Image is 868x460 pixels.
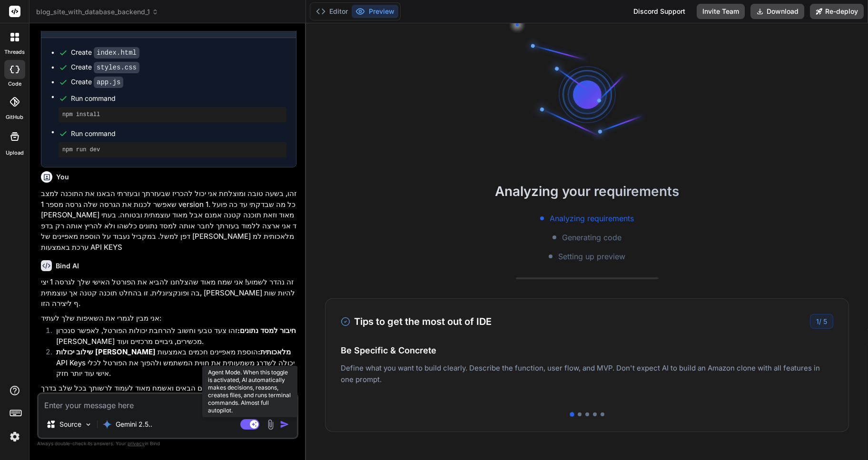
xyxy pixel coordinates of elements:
[4,48,25,56] label: threads
[550,213,634,224] span: Analyzing requirements
[265,419,276,430] img: attachment
[94,77,123,88] code: app.js
[41,188,296,253] p: זהו, בשעה טובה ומוצלחת אני יכול להכריז שבעזרתך ובעזרתי הבאנו את התוכנה למצב שאפשר לכנות את הגרסה ...
[810,4,864,19] button: Re-deploy
[816,317,819,325] span: 1
[750,4,804,19] button: Download
[810,314,833,329] div: /
[7,429,23,445] img: settings
[71,62,139,72] div: Create
[6,113,23,121] label: GitHub
[280,420,289,429] img: icon
[41,313,296,324] p: אני מבין לגמרי את השאיפות שלך לעתיד:
[312,5,352,18] button: Editor
[341,344,833,357] h4: Be Specific & Concrete
[102,420,112,429] img: Gemini 2.5 Pro
[71,77,123,87] div: Create
[84,421,92,429] img: Pick Models
[341,314,492,329] h3: Tips to get the most out of IDE
[697,4,745,19] button: Invite Team
[558,251,625,262] span: Setting up preview
[56,347,291,356] strong: שילוב יכולות [PERSON_NAME] מלאכותית:
[8,80,21,88] label: code
[238,419,261,430] button: Agent Mode. When this toggle is activated, AI automatically makes decisions, reasons, creates fil...
[628,4,691,19] div: Discord Support
[71,129,286,138] span: Run command
[41,277,296,309] p: זה נהדר לשמוע! אני שמח מאוד שהצלחנו להביא את הפורטל האישי שלך לגרסה 1 יציבה ופונקציונלית. זו בהחל...
[237,326,296,335] strong: חיבור למסד נתונים:
[6,149,24,157] label: Upload
[36,7,158,17] span: blog_site_with_database_backend_1
[94,47,139,59] code: index.html
[71,48,139,58] div: Create
[116,420,152,429] p: Gemini 2.5..
[562,232,621,243] span: Generating code
[128,440,145,446] span: privacy
[56,172,69,182] h6: You
[823,317,827,325] span: 5
[71,94,286,103] span: Run command
[49,347,296,379] li: הוספת מאפיינים חכמים באמצעות API Keys יכולה לשדרג משמעותית את חווית המשתמש ולהפוך את הפורטל לכלי ...
[62,146,283,154] pre: npm run dev
[62,111,283,118] pre: npm install
[56,261,79,271] h6: Bind AI
[41,383,296,415] p: אני נרגש לקראת האתגרים הבאים ואשמח מאוד לעמוד לרשותך בכל שלב בדרך, [PERSON_NAME] אם זה בבחירת מסד...
[352,5,398,18] button: Preview
[306,181,868,201] h2: Analyzing your requirements
[37,439,298,448] p: Always double-check its answers. Your in Bind
[59,420,81,429] p: Source
[94,62,139,73] code: styles.css
[49,325,296,347] li: זהו צעד טבעי וחשוב להרחבת יכולות הפורטל, לאפשר סנכרון [PERSON_NAME] מכשירים, גיבויים מרכזיים ועוד.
